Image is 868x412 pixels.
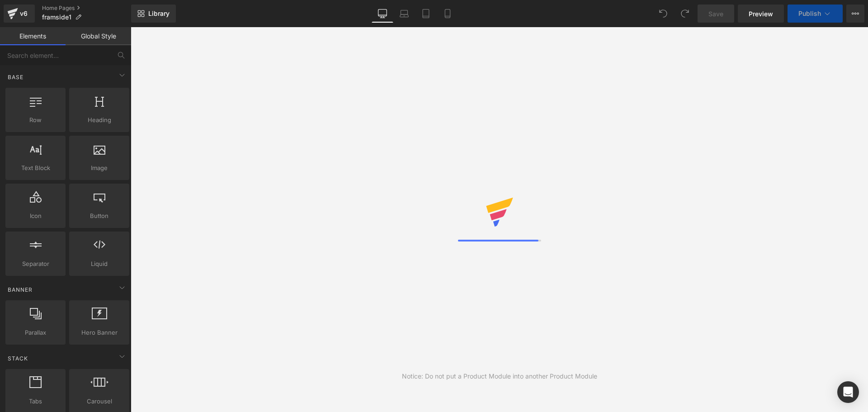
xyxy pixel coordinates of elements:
a: Tablet [415,5,437,23]
span: Hero Banner [72,328,127,337]
a: v6 [4,5,35,23]
a: New Library [131,5,176,23]
button: More [846,5,864,23]
span: Image [72,163,127,173]
span: Icon [8,211,63,221]
div: Notice: Do not put a Product Module into another Product Module [402,371,597,381]
button: Undo [654,5,672,23]
span: Heading [72,115,127,125]
div: v6 [18,8,29,19]
a: Home Pages [42,5,131,12]
span: Button [72,211,127,221]
a: Desktop [372,5,393,23]
span: Liquid [72,259,127,269]
span: Publish [798,10,821,17]
a: Preview [738,5,784,23]
a: Global Style [66,27,131,45]
span: Stack [7,354,29,363]
a: Laptop [393,5,415,23]
span: framside1 [42,14,71,21]
span: Row [8,115,63,125]
button: Publish [788,5,843,23]
span: Separator [8,259,63,269]
span: Base [7,73,24,81]
button: Redo [676,5,694,23]
span: Banner [7,285,33,294]
span: Parallax [8,328,63,337]
div: Open Intercom Messenger [837,381,859,403]
a: Mobile [437,5,458,23]
span: Carousel [72,397,127,406]
span: Library [148,9,170,18]
span: Preview [749,9,773,19]
span: Save [708,9,723,19]
span: Text Block [8,163,63,173]
span: Tabs [8,397,63,406]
